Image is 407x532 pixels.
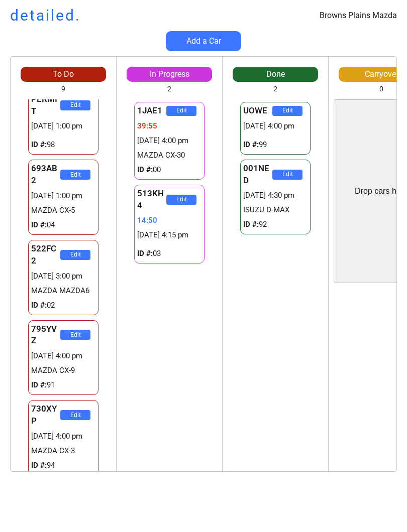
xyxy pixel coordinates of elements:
[243,219,308,230] div: 92
[31,121,95,131] div: [DATE] 1:00 pm
[320,10,397,21] div: Browns Plains Mazda
[243,205,308,215] div: ISUZU D-MAX
[31,380,47,389] strong: ID #:
[31,431,95,442] div: [DATE] 4:00 pm
[137,121,201,131] div: 39:55
[31,163,60,187] div: 693AB2
[61,84,65,94] div: 9
[243,140,259,149] strong: ID #:
[137,105,166,117] div: 1JAE1
[31,93,60,117] div: PERMIT
[137,230,201,240] div: [DATE] 4:15 pm
[60,330,90,340] button: Edit
[137,249,153,258] strong: ID #:
[31,446,95,456] div: MAZDA CX-3
[31,220,47,229] strong: ID #:
[166,195,196,205] button: Edit
[243,220,259,229] strong: ID #:
[31,351,95,361] div: [DATE] 4:00 pm
[31,140,95,150] div: 98
[31,220,95,230] div: 04
[31,140,47,149] strong: ID #:
[60,100,90,110] button: Edit
[10,5,81,26] h1: detailed.
[60,410,90,420] button: Edit
[243,105,272,117] div: UOWE
[137,248,201,259] div: 03
[60,250,90,260] button: Edit
[31,191,95,201] div: [DATE] 1:00 pm
[127,69,212,80] div: In Progress
[137,165,201,175] div: 00
[31,461,47,470] strong: ID #:
[243,190,308,201] div: [DATE] 4:30 pm
[243,140,308,150] div: 99
[31,286,95,296] div: MAZDA MAZDA6
[60,170,90,180] button: Edit
[272,170,302,180] button: Edit
[166,31,241,51] button: Add a Car
[273,84,277,94] div: 2
[21,69,106,80] div: To Do
[31,323,60,347] div: 795YVZ
[31,365,95,376] div: MAZDA CX-9
[137,188,166,212] div: 513KH4
[31,243,60,267] div: 522FC2
[137,150,201,161] div: MAZDA CX-30
[31,380,95,390] div: 91
[167,84,171,94] div: 2
[233,69,318,80] div: Done
[243,163,272,187] div: 001NED
[31,301,47,310] strong: ID #:
[31,460,95,471] div: 94
[272,106,302,116] button: Edit
[137,215,201,226] div: 14:50
[379,84,383,94] div: 0
[137,165,153,174] strong: ID #:
[166,106,196,116] button: Edit
[31,403,60,427] div: 730XYP
[31,271,95,282] div: [DATE] 3:00 pm
[243,121,308,131] div: [DATE] 4:00 pm
[31,205,95,216] div: MAZDA CX-5
[137,136,201,146] div: [DATE] 4:00 pm
[31,300,95,311] div: 02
